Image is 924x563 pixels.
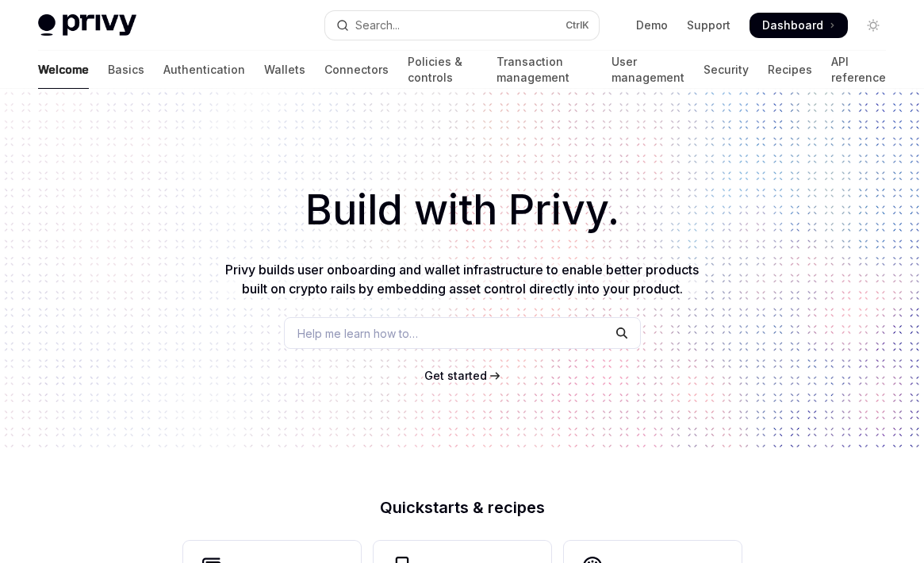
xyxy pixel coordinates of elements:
a: Authentication [163,51,245,89]
span: Get started [424,369,487,382]
a: Welcome [38,51,89,89]
a: Demo [636,17,668,33]
a: Get started [424,368,487,384]
a: API reference [831,51,886,89]
button: Open search [325,11,600,40]
h1: Build with Privy. [25,179,899,241]
span: Help me learn how to… [297,325,418,342]
h2: Quickstarts & recipes [183,500,742,515]
a: Support [687,17,730,33]
a: Dashboard [750,13,848,38]
a: Recipes [768,51,812,89]
span: Dashboard [762,17,823,33]
span: Privy builds user onboarding and wallet infrastructure to enable better products built on crypto ... [225,262,699,297]
a: Connectors [324,51,389,89]
a: User management [612,51,684,89]
a: Security [704,51,749,89]
a: Transaction management [497,51,592,89]
button: Toggle dark mode [861,13,886,38]
a: Basics [108,51,144,89]
a: Policies & controls [408,51,477,89]
a: Wallets [264,51,305,89]
div: Search... [355,16,400,35]
img: light logo [38,14,136,36]
span: Ctrl K [566,19,589,32]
